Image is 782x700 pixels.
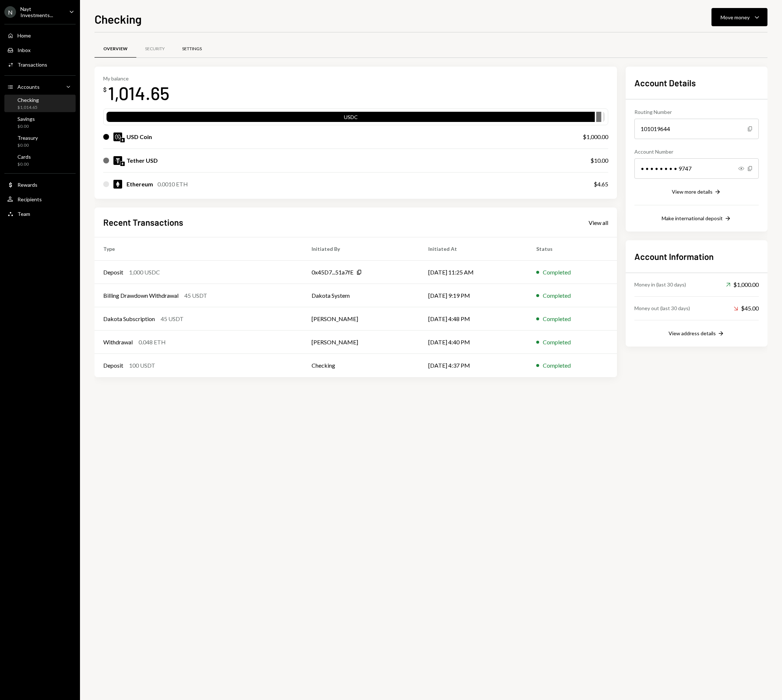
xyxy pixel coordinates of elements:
[543,315,571,323] div: Completed
[17,116,35,122] div: Savings
[634,148,759,155] div: Account Number
[634,250,759,262] h2: Account Information
[113,180,122,189] img: ETH
[129,268,160,277] div: 1,000 USDC
[420,307,528,331] td: [DATE] 4:48 PM
[303,307,420,331] td: [PERSON_NAME]
[303,331,420,354] td: [PERSON_NAME]
[113,156,122,165] img: USDT
[634,304,690,312] div: Money out (last 30 days)
[17,135,38,141] div: Treasury
[589,218,608,226] a: View all
[669,330,725,338] button: View address details
[20,6,63,18] div: Nayt Investments...
[113,133,122,141] img: USDC
[420,261,528,284] td: [DATE] 11:25 AM
[634,119,759,139] div: 101019644
[103,216,183,228] h2: Recent Transactions
[303,237,420,261] th: Initiated By
[420,284,528,307] td: [DATE] 9:19 PM
[4,133,76,150] a: Treasury$0.00
[711,8,767,26] button: Move money
[157,180,188,189] div: 0.0010 ETH
[420,237,528,261] th: Initiated At
[634,77,759,89] h2: Account Details
[4,6,16,18] div: N
[129,361,155,370] div: 100 USDT
[107,113,595,123] div: USDC
[583,133,608,141] div: $1,000.00
[103,291,179,300] div: Billing Drawdown Withdrawal
[120,138,125,142] img: ethereum-mainnet
[4,178,76,191] a: Rewards
[17,154,31,160] div: Cards
[543,361,571,370] div: Completed
[103,46,128,52] div: Overview
[103,75,169,82] div: My balance
[145,46,165,52] div: Security
[108,82,169,104] div: 1,014.65
[103,86,107,93] div: $
[4,151,76,169] a: Cards$0.00
[420,354,528,377] td: [DATE] 4:37 PM
[182,46,202,52] div: Settings
[726,280,759,289] div: $1,000.00
[4,43,76,56] a: Inbox
[173,40,210,58] a: Settings
[662,215,731,223] button: Make international deposit
[4,193,76,206] a: Recipients
[103,315,155,323] div: Dakota Subscription
[136,40,173,58] a: Security
[17,84,40,90] div: Accounts
[634,158,759,179] div: • • • • • • • • 9747
[4,207,76,220] a: Team
[139,338,166,347] div: 0.048 ETH
[543,291,571,300] div: Completed
[662,215,723,221] div: Make international deposit
[590,156,608,165] div: $10.00
[17,62,47,68] div: Transactions
[17,211,30,217] div: Team
[543,268,571,277] div: Completed
[17,161,31,167] div: $0.00
[95,237,303,261] th: Type
[303,284,420,307] td: Dakota System
[4,114,76,131] a: Savings$0.00
[103,361,123,370] div: Deposit
[672,189,713,195] div: View more details
[17,47,31,53] div: Inbox
[17,142,38,149] div: $0.00
[95,12,142,26] h1: Checking
[17,182,37,188] div: Rewards
[17,104,39,111] div: $1,014.65
[594,180,608,189] div: $4.65
[95,40,136,58] a: Overview
[543,338,571,347] div: Completed
[4,29,76,42] a: Home
[17,196,42,202] div: Recipients
[103,338,133,347] div: Withdrawal
[184,291,207,300] div: 45 USDT
[721,13,750,21] div: Move money
[734,304,759,313] div: $45.00
[127,133,152,141] div: USD Coin
[634,281,686,288] div: Money in (last 30 days)
[103,268,123,277] div: Deposit
[303,354,420,377] td: Checking
[127,156,158,165] div: Tether USD
[4,58,76,71] a: Transactions
[589,219,608,226] div: View all
[17,97,39,103] div: Checking
[4,95,76,112] a: Checking$1,014.65
[17,123,35,130] div: $0.00
[4,80,76,93] a: Accounts
[17,32,31,39] div: Home
[120,162,125,166] img: ethereum-mainnet
[672,188,721,196] button: View more details
[420,331,528,354] td: [DATE] 4:40 PM
[669,330,716,336] div: View address details
[161,315,184,323] div: 45 USDT
[528,237,617,261] th: Status
[312,268,353,277] div: 0x45D7...51a7fE
[127,180,153,189] div: Ethereum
